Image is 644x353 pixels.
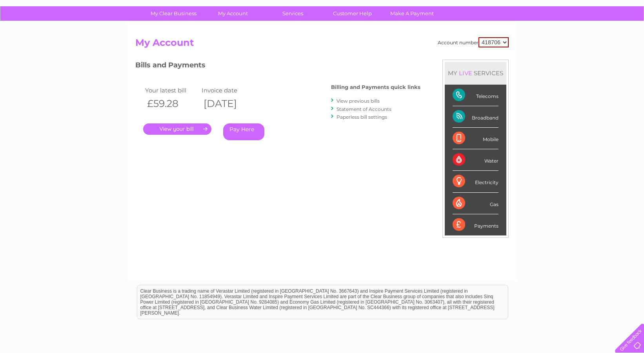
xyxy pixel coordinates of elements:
h4: Billing and Payments quick links [331,84,420,90]
a: Blog [576,33,587,39]
th: £59.28 [143,96,200,112]
th: [DATE] [200,96,256,112]
div: Telecoms [453,85,498,106]
div: Water [453,149,498,171]
a: Statement of Accounts [337,106,391,112]
a: Telecoms [548,33,571,39]
td: Your latest bill [143,85,200,96]
div: Mobile [453,128,498,149]
a: Pay Here [223,123,264,140]
a: . [143,123,211,135]
a: Customer Help [320,6,385,21]
a: My Account [201,6,266,21]
div: MY SERVICES [445,62,506,84]
img: logo.png [22,20,62,44]
a: My Clear Business [141,6,206,21]
div: Electricity [453,171,498,192]
div: Clear Business is a trading name of Verastar Limited (registered in [GEOGRAPHIC_DATA] No. 3667643... [137,4,508,38]
div: Gas [453,193,498,214]
a: Log out [618,33,637,39]
a: Make A Payment [380,6,444,21]
div: LIVE [457,69,474,77]
a: Water [506,33,521,39]
a: Energy [526,33,543,39]
td: Invoice date [200,85,256,96]
a: Contact [592,33,611,39]
div: Account number [438,37,509,47]
div: Broadband [453,106,498,128]
a: View previous bills [337,98,380,104]
h3: Bills and Payments [135,60,420,73]
a: 0333 014 3131 [496,4,550,14]
h2: My Account [135,37,509,52]
a: Paperless bill settings [337,114,387,120]
a: Services [260,6,325,21]
div: Payments [453,214,498,235]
